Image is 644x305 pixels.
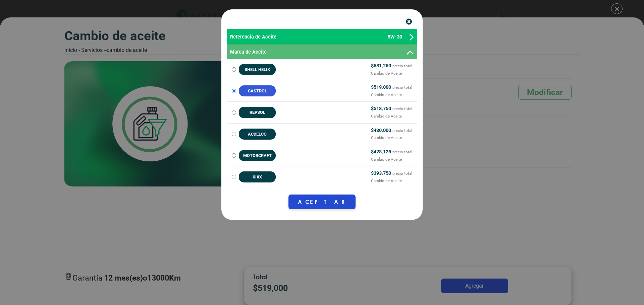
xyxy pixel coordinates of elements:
[239,171,276,182] span: KIXX
[232,89,236,93] input: CASTROL $519,000 precio totalCambio de Aceite
[232,153,236,158] input: MOTORCRAFT $428,125 precio totalCambio de Aceite
[371,149,412,162] span: $ 428,125
[371,84,412,97] span: $ 519,000
[232,132,236,136] input: ACDELCO $430,000 precio totalCambio de Aceite
[230,33,276,41] span: Referencia de Aceite
[232,175,236,179] input: KIXX $393,750 precio totalCambio de Aceite
[371,128,412,141] span: $ 430,000
[239,18,400,26] p: 5W-30
[371,171,412,183] small: precio total Cambio de Aceite
[371,63,412,76] span: $ 581,250
[239,64,276,75] span: SHELL HELIX
[232,67,236,72] input: SHELL HELIX $581,250 precio totalCambio de Aceite
[371,64,412,76] small: precio total Cambio de Aceite
[371,106,412,119] span: $ 518,750
[239,85,276,96] span: CASTROL
[230,49,267,56] span: Marca de Aceite
[288,195,356,209] button: Aceptar
[371,170,412,183] span: $ 393,750
[232,110,236,115] input: REPSOL $518,750 precio totalCambio de Aceite
[239,107,276,118] span: REPSOL
[239,150,276,161] span: MOTORCRAFT
[388,33,402,41] span: 5W-30
[371,150,412,162] small: precio total Cambio de Aceite
[239,129,276,140] span: ACDELCO
[371,85,412,97] small: precio total Cambio de Aceite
